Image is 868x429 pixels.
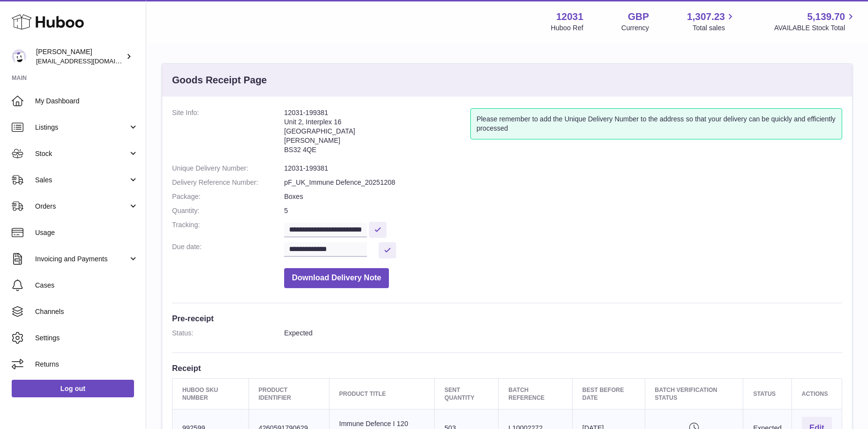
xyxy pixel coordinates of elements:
[172,192,284,201] dt: Package:
[172,206,284,215] dt: Quantity:
[284,178,842,187] dd: pF_UK_Immune Defence_20251208
[12,380,134,397] a: Log out
[284,164,842,173] dd: 12031-199381
[35,228,138,237] span: Usage
[172,329,284,338] dt: Status:
[791,378,842,409] th: Actions
[35,149,128,158] span: Stock
[743,378,791,409] th: Status
[35,333,138,343] span: Settings
[687,10,725,23] span: 1,307.23
[12,49,26,64] img: admin@makewellforyou.com
[621,23,649,33] div: Currency
[807,10,845,23] span: 5,139.70
[35,175,128,185] span: Sales
[35,254,128,264] span: Invoicing and Payments
[35,281,138,290] span: Cases
[173,378,249,409] th: Huboo SKU Number
[687,10,736,33] a: 1,307.23 Total sales
[249,378,329,409] th: Product Identifier
[470,108,842,139] div: Please remember to add the Unique Delivery Number to the address so that your delivery can be qui...
[35,123,128,132] span: Listings
[172,178,284,187] dt: Delivery Reference Number:
[774,10,856,33] a: 5,139.70 AVAILABLE Stock Total
[36,57,143,65] span: [EMAIL_ADDRESS][DOMAIN_NAME]
[35,360,138,369] span: Returns
[172,220,284,237] dt: Tracking:
[172,363,842,373] h3: Receipt
[572,378,645,409] th: Best Before Date
[172,74,267,87] h3: Goods Receipt Page
[435,378,499,409] th: Sent Quantity
[499,378,572,409] th: Batch Reference
[35,202,128,211] span: Orders
[36,47,124,66] div: [PERSON_NAME]
[284,108,470,159] address: 12031-199381 Unit 2, Interplex 16 [GEOGRAPHIC_DATA] [PERSON_NAME] BS32 4QE
[693,23,736,33] span: Total sales
[774,23,856,33] span: AVAILABLE Stock Total
[329,378,434,409] th: Product title
[284,329,842,338] dd: Expected
[35,307,138,316] span: Channels
[35,97,138,106] span: My Dashboard
[556,10,583,23] strong: 12031
[284,206,842,215] dd: 5
[284,268,389,288] button: Download Delivery Note
[645,378,743,409] th: Batch Verification Status
[551,23,583,33] div: Huboo Ref
[172,108,284,159] dt: Site Info:
[172,313,842,324] h3: Pre-receipt
[172,164,284,173] dt: Unique Delivery Number:
[628,10,649,23] strong: GBP
[172,242,284,258] dt: Due date:
[284,192,842,201] dd: Boxes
